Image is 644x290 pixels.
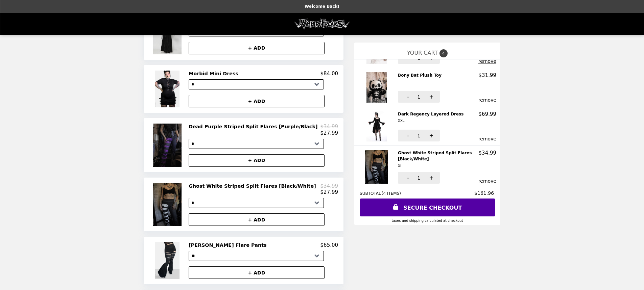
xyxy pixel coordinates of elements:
img: Morbid Mini Dress [155,71,181,107]
span: $161.96 [474,190,495,196]
button: + [421,130,440,141]
button: remove [478,97,496,103]
p: $69.99 [479,111,497,117]
h2: Ghost White Striped Split Flares [Black/White] [398,150,479,169]
button: + ADD [189,154,325,167]
span: SUBTOTAL [360,191,382,196]
button: remove [478,136,496,141]
span: 4 [439,49,448,57]
h2: Ghost White Striped Split Flares [Black/White] [189,183,319,189]
div: Taxes and Shipping calculated at checkout [360,219,495,222]
span: 1 [418,133,421,138]
button: + ADD [189,42,325,54]
button: + [421,172,440,184]
p: $27.99 [320,189,338,195]
p: Welcome Back! [305,4,339,9]
img: Dead Purple Striped Split Flares [Purple/Black] [153,124,183,166]
p: $34.99 [320,183,338,189]
p: $65.00 [320,242,338,248]
span: 1 [418,175,421,181]
img: Bony Bat Plush Toy [366,72,388,103]
span: ( 4 ITEMS ) [382,191,401,196]
select: Select a product variant [189,79,324,89]
h2: Bony Bat Plush Toy [398,72,444,78]
button: - [398,172,416,184]
img: Dark Regency Layered Dress [366,111,388,141]
img: Ghost White Striped Split Flares [Black/White] [365,150,389,184]
h2: Dead Purple Striped Split Flares [Purple/Black] [189,124,320,130]
h2: Morbid Mini Dress [189,71,241,77]
button: + ADD [189,95,325,107]
img: Cleo Flare Pants [155,242,181,279]
p: $31.99 [479,72,497,78]
h2: [PERSON_NAME] Flare Pants [189,242,269,248]
span: YOUR CART [407,50,438,56]
button: remove [478,58,496,64]
button: + ADD [189,213,325,226]
select: Select a product variant [189,251,324,261]
div: XXL [398,118,463,124]
img: Brand Logo [294,17,351,31]
button: - [398,91,416,103]
div: XL [398,163,476,169]
button: + [421,91,440,103]
select: Select a product variant [189,139,324,149]
p: $34.99 [479,150,497,156]
button: - [398,130,416,141]
h2: Dark Regency Layered Dress [398,111,466,124]
button: + ADD [189,266,325,279]
p: $27.99 [320,130,338,136]
select: Select a product variant [189,198,324,208]
span: 1 [418,94,421,100]
p: $34.99 [320,124,338,130]
a: SECURE CHECKOUT [360,199,495,216]
img: Ghost White Striped Split Flares [Black/White] [153,183,183,226]
p: $84.00 [320,71,338,77]
button: remove [478,178,496,184]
